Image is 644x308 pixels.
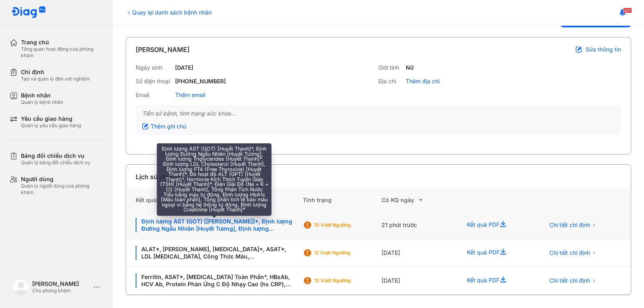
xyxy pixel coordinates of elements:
[406,78,440,85] div: Thêm địa chỉ
[13,279,29,295] img: logo
[314,277,378,284] div: 13 Vượt ngưỡng
[136,246,293,260] div: ALAT*, [PERSON_NAME], [MEDICAL_DATA]*, ASAT*, LDL [MEDICAL_DATA], Công Thức Máu, [MEDICAL_DATA], ...
[126,189,303,211] div: Kết quả
[32,280,90,287] div: [PERSON_NAME]
[623,8,632,13] span: 821
[175,64,193,71] div: [DATE]
[549,221,590,229] span: Chi tiết chỉ định
[11,6,46,19] img: logo
[303,189,382,211] div: Tình trạng
[545,219,601,231] button: Chi tiết chỉ định
[142,110,615,117] div: Tiền sử bệnh, tình trạng sức khỏe...
[382,239,457,267] div: [DATE]
[21,46,103,59] div: Tổng quan hoạt động của phòng khám
[382,267,457,295] div: [DATE]
[136,78,172,85] div: Số điện thoại
[136,91,172,99] div: Email
[21,152,90,159] div: Bảng đối chiếu dịch vụ
[457,239,535,267] div: Kết quả PDF
[136,45,190,54] div: [PERSON_NAME]
[382,211,457,239] div: 21 phút trước
[457,211,535,239] div: Kết quả PDF
[136,64,172,71] div: Ngày sinh
[21,159,90,166] div: Quản lý bảng đối chiếu dịch vụ
[21,68,90,76] div: Chỉ định
[21,92,63,99] div: Bệnh nhân
[142,123,186,130] div: Thêm ghi chú
[21,176,103,183] div: Người dùng
[457,267,535,295] div: Kết quả PDF
[314,222,378,228] div: 13 Vượt ngưỡng
[21,99,63,105] div: Quản lý bệnh nhân
[378,78,402,85] div: Địa chỉ
[175,78,226,85] div: [PHONE_NUMBER]
[21,183,103,196] div: Quản lý người dùng của phòng khám
[32,287,90,294] div: Chủ phòng khám
[378,64,402,71] div: Giới tính
[136,172,184,182] div: Lịch sử chỉ định
[549,249,590,256] span: Chi tiết chỉ định
[21,39,103,46] div: Trang chủ
[21,115,81,122] div: Yêu cầu giao hàng
[21,76,90,82] div: Tạo và quản lý đơn xét nghiệm
[382,195,457,205] div: Có KQ ngày
[406,64,414,71] div: Nữ
[126,8,212,17] div: Quay lại danh sách bệnh nhân
[136,218,293,232] div: Định lượng AST (GOT) [[PERSON_NAME]]*, Định lượng Đường Ngẫu Nhiên [Huyết Tương], Định lượng [MED...
[21,122,81,129] div: Quản lý yêu cầu giao hàng
[545,247,601,259] button: Chi tiết chỉ định
[586,46,621,53] span: Sửa thông tin
[136,273,293,288] div: Ferritin, ASAT*, [MEDICAL_DATA] Toàn Phần*, HBsAb, HCV Ab, Protein Phản Ứng C Độ Nhạy Cao (hs CRP...
[175,91,205,99] div: Thêm email
[549,277,590,284] span: Chi tiết chỉ định
[545,275,601,287] button: Chi tiết chỉ định
[314,250,378,256] div: 12 Vượt ngưỡng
